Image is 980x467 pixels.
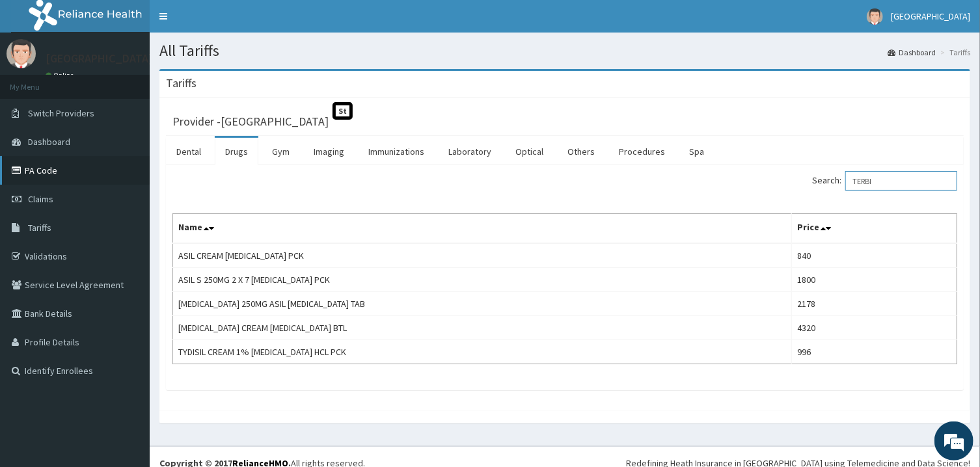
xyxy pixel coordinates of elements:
[68,73,219,90] div: Chat with us now
[608,138,675,165] a: Procedures
[7,39,36,68] img: User Image
[28,222,51,233] span: Tariffs
[159,42,970,59] h1: All Tariffs
[173,292,792,316] td: [MEDICAL_DATA] 250MG ASIL [MEDICAL_DATA] TAB
[75,146,180,278] span: We're online!
[792,316,957,340] td: 4320
[792,340,957,364] td: 996
[888,47,936,58] a: Dashboard
[358,138,435,165] a: Immunizations
[173,340,792,364] td: TYDISIL CREAM 1% [MEDICAL_DATA] HCL PCK
[7,321,248,366] textarea: Type your message and hit 'Enter'
[28,107,94,119] span: Switch Providers
[173,214,792,244] th: Name
[845,171,957,191] input: Search:
[937,47,970,58] li: Tariffs
[891,10,970,22] span: [GEOGRAPHIC_DATA]
[792,268,957,292] td: 1800
[213,7,245,38] div: Minimize live chat window
[505,138,554,165] a: Optical
[166,138,211,165] a: Dental
[46,53,153,64] p: [GEOGRAPHIC_DATA]
[28,193,53,205] span: Claims
[867,8,883,25] img: User Image
[792,243,957,268] td: 840
[812,171,957,191] label: Search:
[46,71,77,80] a: Online
[792,292,957,316] td: 2178
[333,102,353,120] span: St
[303,138,355,165] a: Imaging
[28,136,70,148] span: Dashboard
[173,316,792,340] td: [MEDICAL_DATA] CREAM [MEDICAL_DATA] BTL
[173,243,792,268] td: ASIL CREAM [MEDICAL_DATA] PCK
[262,138,300,165] a: Gym
[557,138,605,165] a: Others
[792,214,957,244] th: Price
[166,77,197,89] h3: Tariffs
[679,138,715,165] a: Spa
[172,116,329,127] h3: Provider - [GEOGRAPHIC_DATA]
[438,138,502,165] a: Laboratory
[173,268,792,292] td: ASIL S 250MG 2 X 7 [MEDICAL_DATA] PCK
[215,138,258,165] a: Drugs
[24,65,53,98] img: d_794563401_company_1708531726252_794563401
